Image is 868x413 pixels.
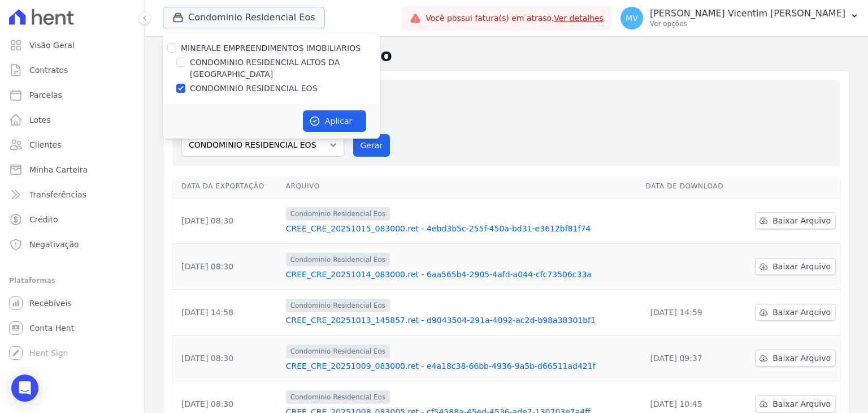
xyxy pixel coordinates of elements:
[772,352,831,364] span: Baixar Arquivo
[755,212,836,229] a: Baixar Arquivo
[772,215,831,226] span: Baixar Arquivo
[286,360,637,372] a: CREE_CRE_20251009_083000.ret - e4a18c38-66bb-4936-9a5b-d66511ad421f
[772,398,831,410] span: Baixar Arquivo
[5,208,140,231] a: Crédito
[626,14,638,22] span: MV
[772,261,831,272] span: Baixar Arquivo
[172,244,281,290] td: [DATE] 08:30
[281,175,641,198] th: Arquivo
[554,14,604,23] a: Ver detalhes
[641,175,739,198] th: Data de Download
[5,233,140,256] a: Negativação
[181,44,361,53] label: MINERALE EMPREENDIMENTOS IMOBILIARIOS
[9,274,135,287] div: Plataformas
[163,7,325,28] button: Condominio Residencial Eos
[755,350,836,367] a: Baixar Arquivo
[163,45,850,66] h2: Exportações de Retorno
[286,253,390,266] span: Condominio Residencial Eos
[29,164,88,175] span: Minha Carteira
[29,64,68,76] span: Contratos
[286,345,390,358] span: Condominio Residencial Eos
[29,139,61,150] span: Clientes
[29,322,74,334] span: Conta Hent
[426,12,604,24] span: Você possui fatura(s) em atraso.
[286,207,390,221] span: Condominio Residencial Eos
[353,134,390,157] button: Gerar
[29,239,79,250] span: Negativação
[29,189,86,200] span: Transferências
[286,299,390,312] span: Condominio Residencial Eos
[5,183,140,206] a: Transferências
[172,175,281,198] th: Data da Exportação
[286,390,390,404] span: Condominio Residencial Eos
[11,375,38,402] div: Open Intercom Messenger
[5,317,140,339] a: Conta Hent
[29,114,51,126] span: Lotes
[172,335,281,381] td: [DATE] 08:30
[29,89,62,101] span: Parcelas
[755,258,836,275] a: Baixar Arquivo
[5,109,140,131] a: Lotes
[5,34,140,57] a: Visão Geral
[190,57,380,80] label: CONDOMINIO RESIDENCIAL ALTOS DA [GEOGRAPHIC_DATA]
[5,292,140,315] a: Recebíveis
[29,214,58,225] span: Crédito
[5,84,140,106] a: Parcelas
[641,335,739,381] td: [DATE] 09:37
[641,290,739,335] td: [DATE] 14:59
[286,269,637,280] a: CREE_CRE_20251014_083000.ret - 6aa565b4-2905-4afd-a044-cfc73506c33a
[286,315,637,326] a: CREE_CRE_20251013_145857.ret - d9043504-291a-4092-ac2d-b98a38301bf1
[303,110,366,132] button: Aplicar
[190,83,318,94] label: CONDOMINIO RESIDENCIAL EOS
[650,8,845,19] p: [PERSON_NAME] Vicentim [PERSON_NAME]
[172,198,281,244] td: [DATE] 08:30
[29,40,75,51] span: Visão Geral
[755,395,836,412] a: Baixar Arquivo
[172,290,281,335] td: [DATE] 14:58
[5,158,140,181] a: Minha Carteira
[772,307,831,318] span: Baixar Arquivo
[5,59,140,81] a: Contratos
[650,19,845,28] p: Ver opções
[611,2,868,34] button: MV [PERSON_NAME] Vicentim [PERSON_NAME] Ver opções
[286,223,637,234] a: CREE_CRE_20251015_083000.ret - 4ebd3b5c-255f-450a-bd31-e3612bf81f74
[755,304,836,321] a: Baixar Arquivo
[5,134,140,156] a: Clientes
[29,298,72,309] span: Recebíveis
